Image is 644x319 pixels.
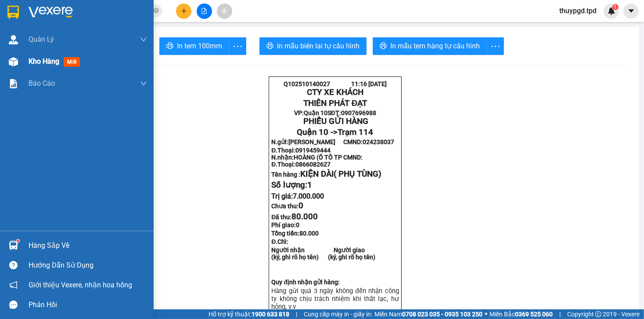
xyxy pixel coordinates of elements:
img: warehouse-icon [9,57,18,66]
span: notification [9,281,18,289]
span: Hàng gửi quá 3 ngày không đến nhận công ty không chịu trách nhiệm khi thất lạc, hư hỏn... [271,287,399,311]
span: HOÀNG (Ô TÔ TP CMND: [294,154,363,161]
span: Miền Bắc [489,309,553,319]
span: file-add [201,8,207,14]
span: Cung cấp máy in - giấy in: [304,309,372,319]
strong: VP: SĐT: [294,109,376,116]
img: solution-icon [9,79,18,88]
strong: Chưa thu: [271,203,303,210]
strong: Người nhận Người giao [271,246,365,254]
strong: N.gửi: [271,138,394,145]
strong: Quy định nhận gửi hàng: [271,279,340,286]
strong: N.nhận: [271,154,363,161]
span: printer [166,42,173,51]
span: thuypgd.tpd [552,5,604,16]
span: PHIẾU GỬI HÀNG [303,116,368,126]
span: Kho hàng [29,57,59,65]
span: Quản Lý [29,34,54,45]
span: 1 [614,4,617,10]
strong: Đ.Thoại: [271,147,331,154]
span: copyright [595,311,601,317]
strong: Phí giao: [271,221,299,228]
span: Quận 10 [304,109,327,116]
strong: Đ.Thoại: [271,161,331,168]
span: question-circle [9,261,18,269]
img: icon-new-feature [608,7,615,15]
button: file-add [197,4,212,19]
span: In mẫu tem hàng tự cấu hình [390,40,480,51]
button: more [486,37,504,55]
span: Tổng tiền: [271,230,319,237]
span: close-circle [154,7,159,15]
span: aim [221,8,227,14]
div: Phản hồi [29,298,147,312]
span: Quận 10 -> [297,127,373,137]
span: [PERSON_NAME] CMND: [288,138,394,145]
button: plus [176,4,191,19]
span: message [9,301,18,309]
span: 11:16 [351,80,367,87]
div: [PERSON_NAME] [7,18,78,29]
strong: CTY XE KHÁCH [307,87,363,97]
div: Hướng dẫn sử dụng [29,259,147,272]
span: 1 [307,180,312,190]
strong: (ký, ghi rõ họ tên) (ký, ghi rõ họ tên) [271,254,375,261]
button: caret-down [623,4,639,19]
div: Quận 10 [7,7,78,18]
span: 7.000.000 [293,192,324,200]
span: Đ.Chỉ: [271,238,288,245]
span: Q102510140027 [284,80,330,87]
span: Nhận: [84,8,105,18]
strong: Đã thu: [271,214,318,221]
div: Trạm 114 [84,7,139,29]
span: 0 [296,221,299,228]
span: 0 [299,201,303,210]
span: down [140,36,147,43]
span: KIỆN DÀI( PHỤ TÙNG) [300,169,381,179]
img: warehouse-icon [9,241,18,250]
span: In mẫu biên lai tự cấu hình [277,40,360,51]
span: Số lượng: [271,180,312,190]
span: 024238037 [363,138,394,145]
span: | [296,309,297,319]
span: more [229,41,246,52]
span: plus [181,8,187,14]
strong: Tên hàng : [271,171,381,178]
span: 80.000 [299,230,319,237]
button: printerIn tem 100mm [159,37,229,55]
strong: 1900 633 818 [252,311,289,318]
span: [DATE] [368,80,387,87]
span: Miền Nam [374,309,482,319]
sup: 1 [612,4,619,10]
img: warehouse-icon [9,35,18,44]
span: 80.000 [291,212,318,221]
strong: 0369 525 060 [515,311,553,318]
span: 0907696988 [341,109,376,116]
span: more [487,41,504,52]
span: printer [380,42,387,51]
button: aim [217,4,232,19]
span: ⚪️ [485,312,487,316]
span: printer [266,42,273,51]
span: Giới thiệu Vexere, nhận hoa hồng [29,279,132,290]
sup: 1 [17,239,19,242]
div: HOÀNG (Ô TÔ TP [84,29,139,50]
span: In tem 100mm [177,40,222,51]
div: 024238037 [7,41,78,51]
span: close-circle [154,8,159,13]
strong: 0708 023 035 - 0935 103 250 [402,311,482,318]
button: printerIn mẫu tem hàng tự cấu hình [373,37,487,55]
button: printerIn mẫu biên lai tự cấu hình [259,37,367,55]
div: Hàng sắp về [29,239,147,252]
span: | [559,309,561,319]
span: 0919459444 [295,147,331,154]
span: Báo cáo [29,78,55,89]
span: Hỗ trợ kỹ thuật: [209,309,289,319]
img: logo-vxr [7,6,19,19]
button: more [229,37,246,55]
strong: THIÊN PHÁT ĐẠT [303,98,367,108]
span: down [140,80,147,87]
span: Trị giá: [271,192,324,200]
span: Gửi: [7,8,21,18]
span: Trạm 114 [338,127,373,137]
